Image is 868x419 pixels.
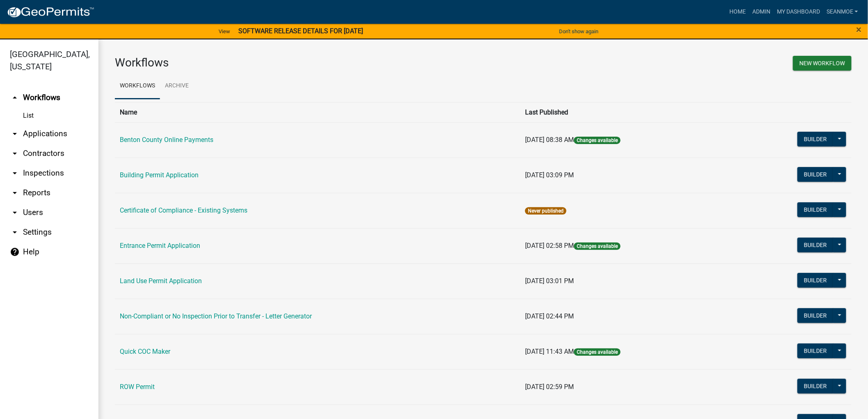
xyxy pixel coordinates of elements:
[10,168,20,178] i: arrow_drop_down
[120,348,170,355] a: Quick COC Maker
[238,27,363,35] strong: SOFTWARE RELEASE DETAILS FOR [DATE]
[120,312,312,320] a: Non-Compliant or No Inspection Prior to Transfer - Letter Generator
[574,243,621,250] span: Changes available
[797,132,834,147] button: Builder
[120,277,202,285] a: Land Use Permit Application
[797,379,834,394] button: Builder
[10,247,20,257] i: help
[525,136,574,144] span: [DATE] 08:38 AM
[115,56,477,70] h3: Workflows
[857,25,862,34] button: Close
[857,24,862,35] span: ×
[10,93,20,103] i: arrow_drop_up
[120,242,200,250] a: Entrance Permit Application
[525,242,574,250] span: [DATE] 02:58 PM
[10,188,20,198] i: arrow_drop_down
[793,56,852,71] button: New Workflow
[525,383,574,391] span: [DATE] 02:59 PM
[120,206,247,214] a: Certificate of Compliance - Existing Systems
[797,308,834,323] button: Builder
[120,136,213,144] a: Benton County Online Payments
[556,25,602,38] button: Don't show again
[749,4,774,20] a: Admin
[797,167,834,182] button: Builder
[10,149,20,158] i: arrow_drop_down
[797,273,834,288] button: Builder
[726,4,749,20] a: Home
[525,171,574,179] span: [DATE] 03:09 PM
[574,348,621,356] span: Changes available
[115,73,160,99] a: Workflows
[10,129,20,139] i: arrow_drop_down
[520,102,732,122] th: Last Published
[797,202,834,217] button: Builder
[10,227,20,237] i: arrow_drop_down
[215,25,233,38] a: View
[115,102,520,122] th: Name
[797,343,834,358] button: Builder
[10,208,20,218] i: arrow_drop_down
[525,207,566,215] span: Never published
[525,312,574,320] span: [DATE] 02:44 PM
[120,383,155,391] a: ROW Permit
[797,238,834,252] button: Builder
[774,4,823,20] a: My Dashboard
[120,171,199,179] a: Building Permit Application
[525,348,574,355] span: [DATE] 11:43 AM
[574,137,621,144] span: Changes available
[823,4,861,20] a: SeanMoe
[160,73,194,99] a: Archive
[525,277,574,285] span: [DATE] 03:01 PM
